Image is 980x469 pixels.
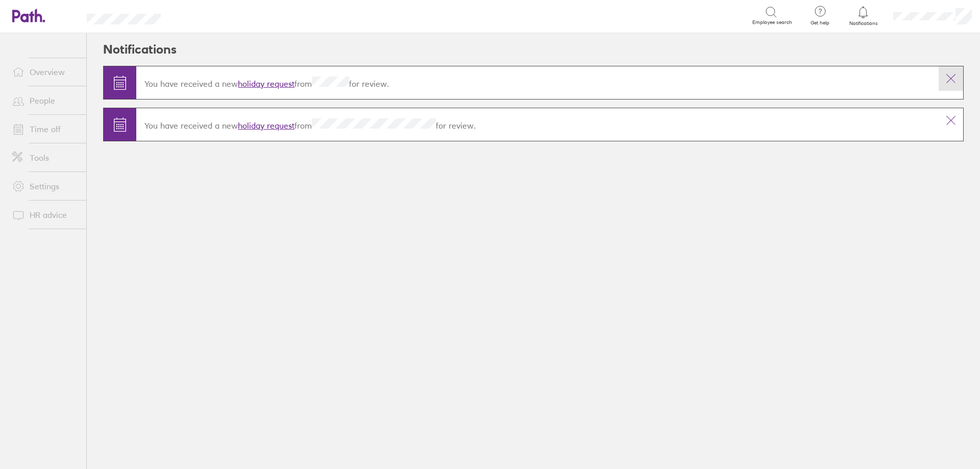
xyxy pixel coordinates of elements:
[238,79,295,89] a: holiday request
[847,20,880,27] span: Notifications
[847,5,880,27] a: Notifications
[4,90,86,111] a: People
[803,20,837,26] span: Get help
[144,118,930,131] p: You have received a new from for review.
[4,119,86,139] a: Time off
[103,33,177,66] h2: Notifications
[4,147,86,168] a: Tools
[144,77,930,89] p: You have received a new from for review.
[4,176,86,196] a: Settings
[238,120,295,131] a: holiday request
[4,205,86,225] a: HR advice
[188,11,214,20] div: Search
[4,62,86,82] a: Overview
[752,19,792,26] span: Employee search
